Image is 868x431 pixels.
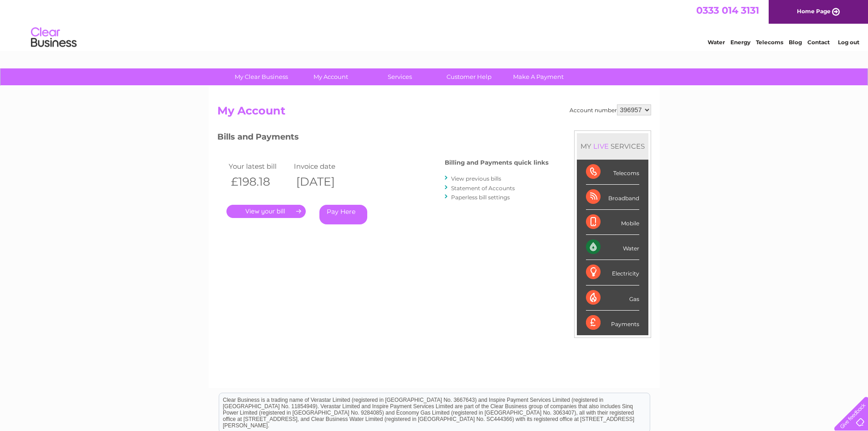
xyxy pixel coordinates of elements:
[789,39,802,46] a: Blog
[362,68,437,85] a: Services
[445,159,549,166] h4: Billing and Payments quick links
[807,39,830,46] a: Contact
[730,39,750,46] a: Energy
[31,24,77,52] img: logo.png
[756,39,783,46] a: Telecoms
[293,68,368,85] a: My Account
[586,235,639,260] div: Water
[219,5,650,44] div: Clear Business is a trading name of Verastar Limited (registered in [GEOGRAPHIC_DATA] No. 3667643...
[586,260,639,285] div: Electricity
[586,210,639,235] div: Mobile
[708,39,725,46] a: Water
[431,68,507,85] a: Customer Help
[226,160,292,172] td: Your latest bill
[591,142,611,151] div: LIVE
[319,205,367,224] a: Pay Here
[570,104,651,115] div: Account number
[586,286,639,311] div: Gas
[696,5,759,16] a: 0333 014 3131
[586,160,639,185] div: Telecoms
[226,205,306,218] a: .
[451,194,510,201] a: Paperless bill settings
[501,68,576,85] a: Make A Payment
[292,160,357,172] td: Invoice date
[226,172,292,191] th: £198.18
[586,311,639,335] div: Payments
[838,39,859,46] a: Log out
[451,175,501,182] a: View previous bills
[217,104,651,122] h2: My Account
[224,68,299,85] a: My Clear Business
[577,133,648,159] div: MY SERVICES
[451,185,515,192] a: Statement of Accounts
[586,185,639,210] div: Broadband
[217,130,549,146] h3: Bills and Payments
[292,172,357,191] th: [DATE]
